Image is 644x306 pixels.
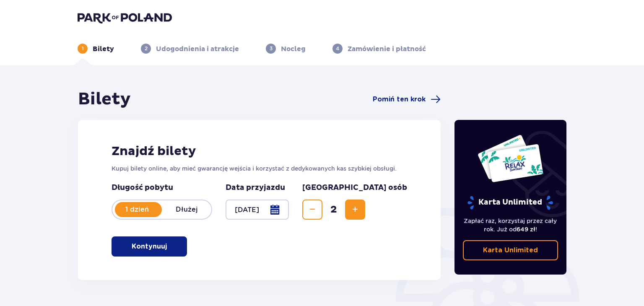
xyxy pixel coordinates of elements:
p: 1 dzień [112,205,162,214]
p: Długość pobytu [112,183,212,193]
p: Nocleg [281,44,306,54]
p: [GEOGRAPHIC_DATA] osób [302,183,407,193]
p: Data przyjazdu [226,183,285,193]
p: Kupuj bilety online, aby mieć gwarancję wejścia i korzystać z dedykowanych kas szybkiej obsługi. [112,164,407,173]
p: 1 [82,45,84,52]
p: Zapłać raz, korzystaj przez cały rok. Już od ! [463,217,558,233]
p: 4 [336,45,339,52]
span: 2 [324,203,343,216]
button: Increase [345,200,365,220]
img: Park of Poland logo [78,12,172,23]
a: Karta Unlimited [463,240,558,260]
h2: Znajdź bilety [112,143,407,159]
p: Udogodnienia i atrakcje [156,44,239,54]
button: Decrease [302,200,322,220]
p: Kontynuuj [132,242,167,251]
span: Pomiń ten krok [373,95,426,104]
p: 3 [270,45,273,52]
p: Dłużej [162,205,211,214]
p: Karta Unlimited [483,246,538,255]
button: Kontynuuj [112,236,187,257]
p: Zamówienie i płatność [348,44,426,54]
h1: Bilety [78,89,131,110]
p: Karta Unlimited [467,195,554,210]
p: Bilety [93,44,114,54]
a: Pomiń ten krok [373,94,441,104]
span: 649 zł [517,226,535,233]
p: 2 [145,45,148,52]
